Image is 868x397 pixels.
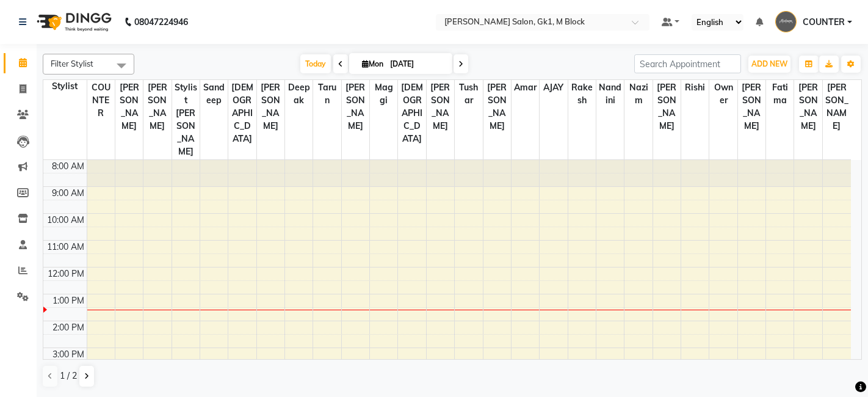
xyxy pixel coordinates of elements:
div: 8:00 AM [49,160,87,173]
input: 2025-09-01 [386,55,447,73]
span: [PERSON_NAME] [342,80,369,134]
span: Tushar [455,80,482,108]
span: [PERSON_NAME] [794,80,822,134]
span: Fatima [766,80,794,108]
div: 3:00 PM [50,348,87,361]
span: COUNTER [803,16,845,29]
span: [PERSON_NAME] [483,80,511,134]
span: [PERSON_NAME] [653,80,681,134]
span: [PERSON_NAME] [427,80,454,134]
div: 2:00 PM [50,321,87,334]
b: 08047224946 [134,5,188,39]
div: 12:00 PM [45,268,87,280]
span: COUNTER [87,80,115,121]
span: Amar [512,80,539,95]
span: Sandeep [200,80,228,108]
span: Stylist [PERSON_NAME] [172,80,200,159]
span: [PERSON_NAME] [738,80,765,134]
span: [PERSON_NAME] [115,80,143,134]
span: 1 / 2 [60,370,77,382]
span: Rishi [681,80,709,95]
span: Rakesh [568,80,596,108]
span: Filter Stylist [51,59,93,68]
span: Deepak [285,80,313,108]
span: [PERSON_NAME] [823,80,851,134]
span: Mon [359,59,386,68]
span: [DEMOGRAPHIC_DATA] [228,80,256,147]
div: 10:00 AM [45,214,87,227]
span: [PERSON_NAME] [257,80,284,134]
div: 1:00 PM [50,294,87,307]
span: AJAY [540,80,567,95]
span: Owner [709,80,737,108]
div: 11:00 AM [45,241,87,253]
span: Nandini [596,80,624,108]
span: Today [300,54,331,73]
span: Tarun [313,80,341,108]
img: COUNTER [775,11,797,32]
span: Nazim [624,80,652,108]
div: 9:00 AM [49,187,87,200]
input: Search Appointment [634,54,741,73]
span: Maggi [370,80,397,108]
span: [PERSON_NAME] [143,80,171,134]
button: ADD NEW [748,56,790,73]
img: logo [31,5,115,39]
span: ADD NEW [751,59,787,68]
div: Stylist [43,80,87,93]
span: [DEMOGRAPHIC_DATA] [398,80,425,147]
